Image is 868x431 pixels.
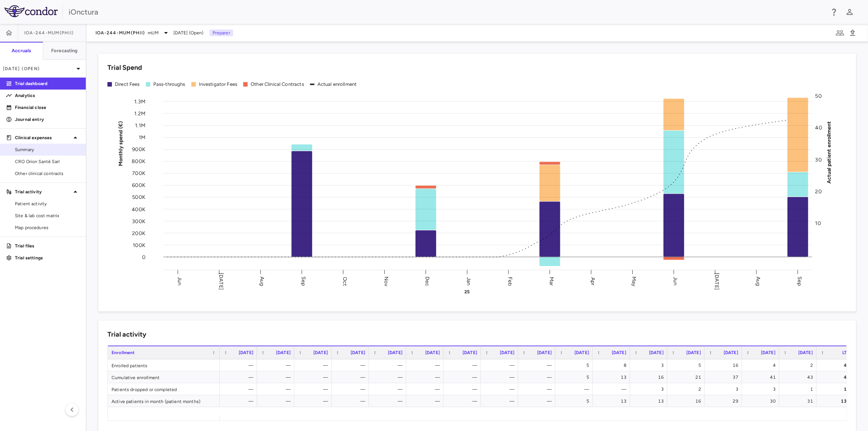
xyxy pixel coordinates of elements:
[525,395,552,407] div: —
[132,170,145,177] tspan: 700K
[599,359,626,371] div: 8
[15,200,80,207] span: Patient activity
[338,383,365,395] div: —
[749,395,775,407] div: 30
[139,134,145,141] tspan: 1M
[69,6,825,18] div: iOnctura
[313,350,328,355] span: [DATE]
[276,350,291,355] span: [DATE]
[413,359,440,371] div: —
[376,383,402,395] div: —
[637,383,664,395] div: 3
[338,359,365,371] div: —
[15,188,71,195] p: Trial activity
[815,156,822,163] tspan: 30
[376,371,402,383] div: —
[424,276,431,286] text: Dec
[264,371,291,383] div: —
[95,30,145,36] span: IOA-244-mUM(PhII)
[525,383,552,395] div: —
[15,146,80,153] span: Summary
[672,277,679,285] text: Jun
[749,383,775,395] div: 3
[590,277,596,285] text: Apr
[226,371,253,383] div: —
[108,359,220,371] div: Enrolled patients
[711,383,738,395] div: 3
[259,277,265,286] text: Aug
[351,350,365,355] span: [DATE]
[488,359,514,371] div: —
[631,276,637,286] text: May
[749,371,775,383] div: 41
[488,395,514,407] div: —
[301,383,328,395] div: —
[843,350,850,355] span: LTD
[388,350,402,355] span: [DATE]
[383,276,389,286] text: Nov
[599,383,626,395] div: —
[464,289,470,294] text: 25
[107,63,142,73] h6: Trial Spend
[637,359,664,371] div: 3
[338,395,365,407] div: —
[525,359,552,371] div: —
[413,395,440,407] div: —
[823,359,850,371] div: 43
[15,212,80,219] span: Site & lab cost matrix
[301,371,328,383] div: —
[15,134,71,141] p: Clinical expenses
[749,359,775,371] div: 4
[148,29,158,36] span: mUM
[15,116,80,123] p: Journal entry
[612,350,626,355] span: [DATE]
[500,350,514,355] span: [DATE]
[15,158,80,165] span: CRO Orion Santé Sarl
[450,383,477,395] div: —
[796,277,803,286] text: Sep
[15,254,80,261] p: Trial settings
[686,350,701,355] span: [DATE]
[815,125,822,131] tspan: 40
[761,350,775,355] span: [DATE]
[562,383,589,395] div: —
[711,371,738,383] div: 37
[15,104,80,111] p: Financial close
[132,158,145,165] tspan: 800K
[117,121,124,166] tspan: Monthly spend (€)
[338,371,365,383] div: —
[649,350,664,355] span: [DATE]
[15,224,80,231] span: Map procedures
[826,121,833,184] tspan: Actual patient enrollment
[300,277,307,286] text: Sep
[823,395,850,407] div: 137
[3,65,74,72] p: [DATE] (Open)
[153,81,185,88] div: Pass-throughs
[786,383,813,395] div: 1
[108,395,220,407] div: Active patients in month (patient months)
[264,395,291,407] div: —
[463,350,477,355] span: [DATE]
[413,371,440,383] div: —
[108,371,220,383] div: Cumulative enrollment
[425,350,440,355] span: [DATE]
[507,277,513,285] text: Feb
[562,371,589,383] div: 5
[488,383,514,395] div: —
[15,170,80,177] span: Other clinical contracts
[132,218,145,224] tspan: 300K
[51,47,78,54] h6: Forecasting
[450,371,477,383] div: —
[674,395,701,407] div: 16
[755,277,761,286] text: Aug
[714,273,720,290] text: [DATE]
[413,383,440,395] div: —
[637,395,664,407] div: 13
[239,350,253,355] span: [DATE]
[301,359,328,371] div: —
[450,395,477,407] div: —
[199,81,238,88] div: Investigator Fees
[823,371,850,383] div: 43
[108,383,220,395] div: Patients dropped or completed
[301,395,328,407] div: —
